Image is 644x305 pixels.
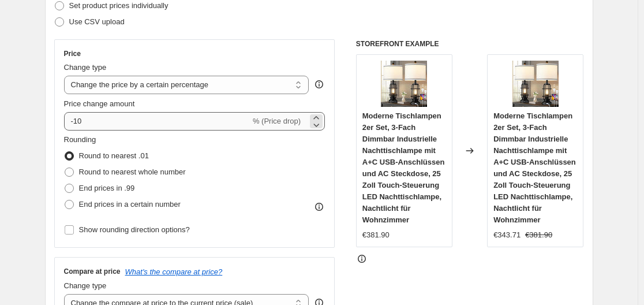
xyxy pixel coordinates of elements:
[64,112,250,131] input: -15
[253,117,301,125] span: % (Price drop)
[64,281,107,290] span: Change type
[381,61,427,107] img: 41ug2QVvq4L_80x.jpg
[69,1,169,10] span: Set product prices individually
[362,111,445,224] span: Moderne Tischlampen 2er Set, 3-Fach Dimmbar Industrielle Nachttischlampe mit A+C USB-Anschlüssen ...
[69,17,125,26] span: Use CSV upload
[79,168,186,176] span: Round to nearest whole number
[493,229,521,241] div: €343.71
[125,267,223,276] button: What's the compare at price?
[79,151,149,160] span: Round to nearest .01
[493,111,576,224] span: Moderne Tischlampen 2er Set, 3-Fach Dimmbar Industrielle Nachttischlampe mit A+C USB-Anschlüssen ...
[313,79,325,90] div: help
[362,229,390,241] div: €381.90
[64,135,96,144] span: Rounding
[79,200,181,209] span: End prices in a certain number
[64,99,135,108] span: Price change amount
[356,39,584,49] h6: STOREFRONT EXAMPLE
[525,229,552,241] strike: €381.90
[512,61,559,107] img: 41ug2QVvq4L_80x.jpg
[79,225,190,234] span: Show rounding direction options?
[64,49,81,58] h3: Price
[64,63,107,72] span: Change type
[64,267,121,276] h3: Compare at price
[79,184,135,192] span: End prices in .99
